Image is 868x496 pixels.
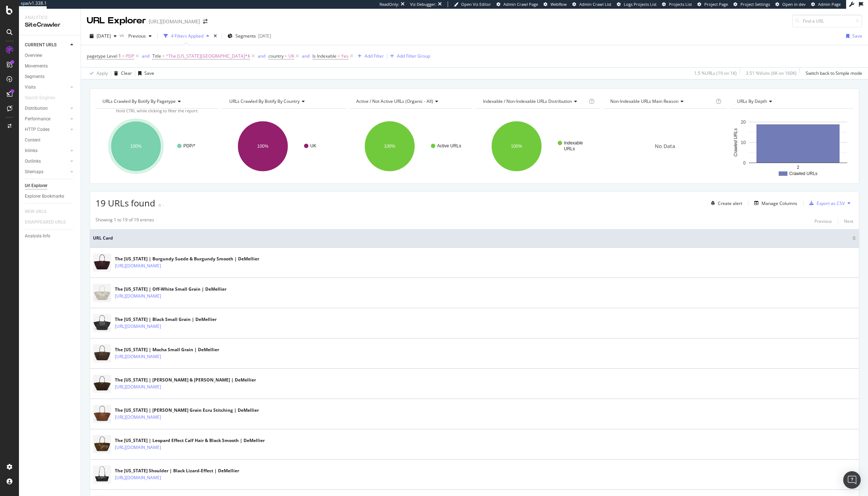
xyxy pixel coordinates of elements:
a: Admin Page [811,1,841,7]
button: Previous [814,217,832,225]
a: NEW URLS [25,208,54,216]
h4: URLs Crawled By Botify By country [228,96,339,107]
span: Indexable / Non-Indexable URLs distribution [483,98,572,104]
div: Content [25,136,40,144]
svg: A chart. [96,115,219,178]
div: - [163,202,164,208]
div: Distribution [25,105,48,112]
text: Indexable [564,140,583,146]
button: and [258,53,265,59]
text: 100% [131,144,142,149]
button: Add Filter [355,52,384,61]
div: HTTP Codes [25,126,50,133]
a: [URL][DOMAIN_NAME] [115,353,161,360]
button: Next [844,217,853,225]
div: Next [844,218,853,224]
span: Open Viz Editor [461,1,491,7]
a: Movements [25,62,75,70]
img: main image [93,435,111,453]
span: PDP [126,51,134,61]
div: Add Filter [365,53,384,59]
a: Search Engines [25,94,62,102]
div: Search Engines [25,94,55,102]
div: The [US_STATE] | [PERSON_NAME] & [PERSON_NAME] | DeMellier [115,377,256,383]
span: Open in dev [782,1,806,7]
button: Add Filter Group [387,52,430,61]
h4: Indexable / Non-Indexable URLs Distribution [482,96,587,107]
a: Visits [25,84,68,91]
span: URLs Crawled By Botify By pagetype [102,98,176,104]
div: Previous [814,218,832,224]
a: Projects List [662,1,692,7]
span: = [162,53,165,59]
button: Switch back to Simple mode [803,67,862,79]
img: main image [93,253,111,272]
span: 19 URLs found [96,197,155,209]
text: Active URLs [437,143,461,148]
div: Sitemaps [25,168,43,176]
img: main image [93,465,111,484]
div: A chart. [476,115,599,178]
div: Url Explorer [25,182,47,190]
a: [URL][DOMAIN_NAME] [115,292,161,300]
a: Performance [25,115,68,123]
img: main image [93,284,111,302]
a: DISAPPEARED URLS [25,218,73,226]
div: The [US_STATE] | Leopard Effect Calf Hair & Black Smooth | DeMellier [115,437,265,444]
button: Previous [125,30,155,42]
text: 10 [741,140,746,145]
div: [DATE] [258,33,271,39]
span: Active / Not Active URLs (organic - all) [356,98,433,104]
a: Admin Crawl Page [497,1,538,7]
text: Crawled URLs [789,171,817,176]
a: [URL][DOMAIN_NAME] [115,414,161,421]
text: 100% [384,144,396,149]
a: Logs Projects List [617,1,657,7]
span: Project Page [704,1,728,7]
a: Analysis Info [25,232,75,240]
div: A chart. [222,115,346,178]
div: The [US_STATE] | Off-White Small Grain | DeMellier [115,286,226,292]
text: URLs [564,146,575,151]
span: 2025 Oct. 5th [97,33,111,39]
div: Manage Columns [762,200,797,206]
button: 4 Filters Applied [161,30,212,42]
div: Apply [97,70,108,76]
span: URL Card [93,235,851,241]
span: Admin Page [818,1,841,7]
a: Project Settings [733,1,770,7]
div: Create alert [718,200,742,206]
text: 100% [511,144,522,149]
div: Visits [25,84,36,91]
span: Projects List [669,1,692,7]
span: URLs by Depth [737,98,767,104]
div: Performance [25,115,50,123]
h4: URLs Crawled By Botify By pagetype [101,96,212,107]
div: The [US_STATE] | [PERSON_NAME] Grain Ecru Stitching | DeMellier [115,407,259,414]
span: vs [120,32,125,38]
span: Yes [341,51,349,61]
svg: A chart. [730,115,853,178]
span: UK [288,51,294,61]
a: Distribution [25,105,68,112]
a: Outlinks [25,158,68,165]
a: Admin Crawl List [572,1,611,7]
div: 3.51 % Visits ( 6K on 160K ) [746,70,797,76]
a: Webflow [544,1,567,7]
text: PDP/* [183,143,195,148]
div: times [212,32,218,40]
div: The [US_STATE] | Mocha Small Grain | DeMellier [115,346,219,353]
div: ReadOnly: [379,1,399,7]
a: [URL][DOMAIN_NAME] [115,323,161,330]
div: Switch back to Simple mode [806,70,862,76]
a: Segments [25,73,75,81]
span: country [268,53,284,59]
h4: Non-Indexable URLs Main Reason [609,96,714,107]
span: Segments [236,33,256,39]
button: Manage Columns [751,199,797,208]
div: Showing 1 to 19 of 19 entries [96,217,154,225]
h4: Active / Not Active URLs [355,96,466,107]
a: HTTP Codes [25,126,68,133]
